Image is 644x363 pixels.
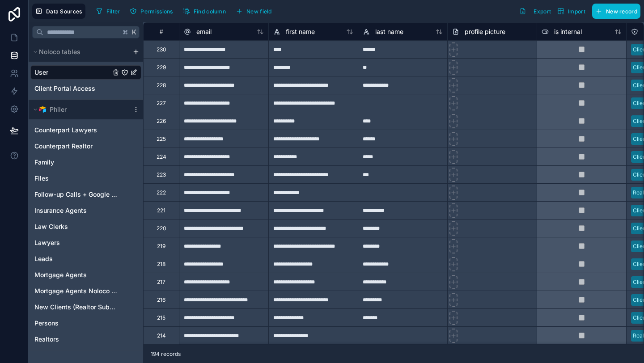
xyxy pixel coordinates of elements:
[157,64,166,71] div: 229
[34,238,60,247] span: Lawyers
[46,8,82,15] span: Data Sources
[30,187,141,202] div: Follow-up Calls + Google Review Request
[554,4,589,19] button: Import
[30,284,141,298] div: Mortgage Agents Noloco Client Form
[157,207,165,214] div: 221
[157,261,165,268] div: 218
[568,8,585,15] span: Import
[157,153,166,160] div: 224
[30,46,129,58] button: Noloco tables
[34,84,95,93] span: Client Portal Access
[30,300,141,314] div: New Clients (Realtor Submissions)
[131,29,137,35] span: K
[30,65,141,80] div: User
[34,319,119,328] a: Persons
[34,270,87,279] span: Mortgage Agents
[106,8,120,15] span: Filter
[34,238,119,247] a: Lawyers
[34,158,119,167] a: Family
[554,27,582,36] span: is internal
[194,8,226,15] span: Find column
[34,287,119,295] a: Mortgage Agents Noloco Client Form
[30,139,141,153] div: Counterpart Realtor
[140,8,173,15] span: Permissions
[606,8,637,15] span: New record
[180,4,229,18] button: Find column
[589,4,640,19] a: New record
[157,189,166,196] div: 222
[50,105,67,114] span: Philer
[34,68,48,77] span: User
[30,203,141,218] div: Insurance Agents
[34,335,119,344] a: Realtors
[30,103,129,116] button: Airtable LogoPhiler
[34,319,59,328] span: Persons
[30,252,141,266] div: Leads
[157,171,166,178] div: 223
[30,81,141,96] div: Client Portal Access
[34,222,119,231] a: Law Clerks
[34,335,59,344] span: Realtors
[34,68,110,77] a: User
[34,303,119,312] a: New Clients (Realtor Submissions)
[34,254,53,263] span: Leads
[157,225,166,232] div: 220
[127,4,176,18] button: Permissions
[592,4,640,19] button: New record
[30,219,141,234] div: Law Clerks
[157,314,165,321] div: 215
[34,126,97,135] span: Counterpart Lawyers
[30,155,141,169] div: Family
[151,350,181,358] span: 194 records
[34,126,119,135] a: Counterpart Lawyers
[127,4,179,18] a: Permissions
[286,27,315,36] span: first name
[30,316,141,330] div: Persons
[30,332,141,346] div: Realtors
[93,4,123,18] button: Filter
[157,118,166,125] div: 226
[34,254,119,263] a: Leads
[34,158,54,167] span: Family
[34,206,119,215] a: Insurance Agents
[196,27,212,36] span: email
[34,174,119,183] a: Files
[34,222,68,231] span: Law Clerks
[32,4,85,19] button: Data Sources
[157,135,166,143] div: 225
[465,27,505,36] span: profile picture
[39,47,80,56] span: Noloco tables
[30,236,141,250] div: Lawyers
[34,190,119,199] a: Follow-up Calls + Google Review Request
[233,4,275,18] button: New field
[34,174,49,183] span: Files
[39,106,46,113] img: Airtable Logo
[157,279,165,286] div: 217
[157,82,166,89] div: 228
[375,27,403,36] span: last name
[516,4,554,19] button: Export
[157,46,166,53] div: 230
[157,243,165,250] div: 219
[246,8,272,15] span: New field
[34,270,119,279] a: Mortgage Agents
[30,171,141,186] div: Files
[34,84,110,93] a: Client Portal Access
[157,100,166,107] div: 227
[30,268,141,282] div: Mortgage Agents
[34,142,93,151] span: Counterpart Realtor
[157,332,166,339] div: 214
[34,142,119,151] a: Counterpart Realtor
[157,296,165,304] div: 216
[534,8,551,15] span: Export
[150,28,172,35] div: #
[30,123,141,137] div: Counterpart Lawyers
[34,206,87,215] span: Insurance Agents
